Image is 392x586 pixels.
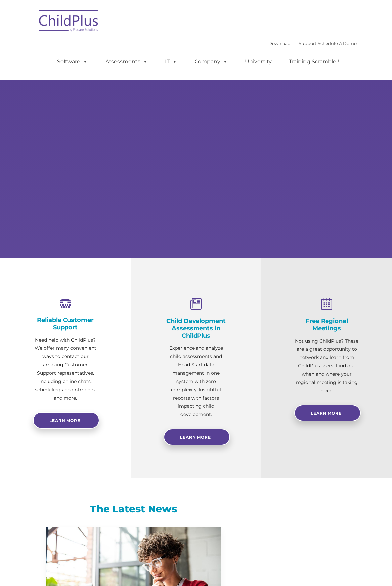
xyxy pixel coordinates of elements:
a: Software [50,55,94,68]
a: Assessments [99,55,154,68]
span: Learn More [180,435,211,440]
img: ChildPlus by Procare Solutions [36,5,102,38]
p: Not using ChildPlus? These are a great opportunity to network and learn from ChildPlus users. Fin... [294,337,359,395]
p: Experience and analyze child assessments and Head Start data management in one system with zero c... [164,344,228,419]
a: Company [188,55,234,68]
a: Learn more [33,412,99,429]
h4: Child Development Assessments in ChildPlus [164,317,228,339]
h4: Reliable Customer Support [33,316,98,331]
h3: The Latest News [46,503,221,516]
a: IT [158,55,184,68]
font: | [268,41,357,46]
a: Learn More [294,405,361,421]
a: Download [268,41,291,46]
a: Schedule A Demo [318,41,357,46]
span: Learn more [49,418,80,423]
a: Support [299,41,316,46]
span: Learn More [311,411,342,416]
p: Need help with ChildPlus? We offer many convenient ways to contact our amazing Customer Support r... [33,336,98,402]
h4: Free Regional Meetings [294,317,359,332]
a: Training Scramble!! [283,55,346,68]
a: University [239,55,278,68]
a: Learn More [164,429,230,445]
